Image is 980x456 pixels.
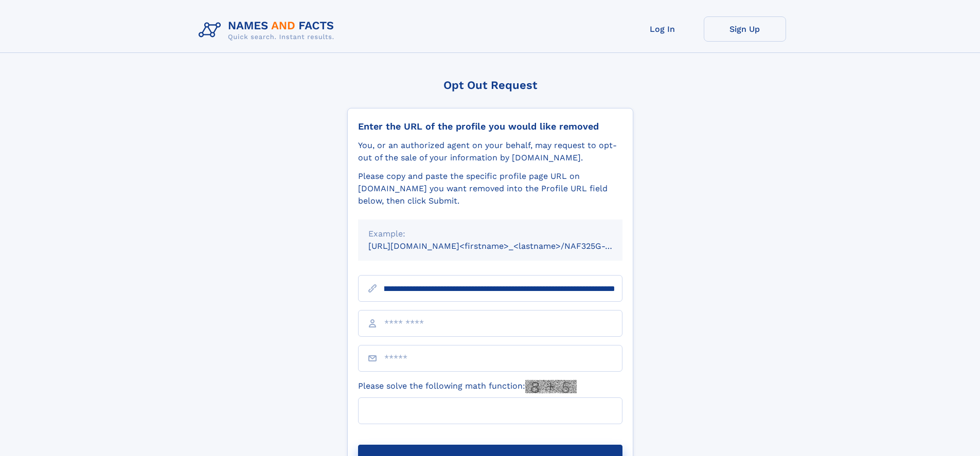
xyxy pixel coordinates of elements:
[358,121,622,132] div: Enter the URL of the profile you would like removed
[368,241,642,251] small: [URL][DOMAIN_NAME]<firstname>_<lastname>/NAF325G-xxxxxxxx
[621,16,704,42] a: Log In
[358,170,622,207] div: Please copy and paste the specific profile page URL on [DOMAIN_NAME] you want removed into the Pr...
[358,139,622,164] div: You, or an authorized agent on your behalf, may request to opt-out of the sale of your informatio...
[368,228,612,240] div: Example:
[358,380,577,393] label: Please solve the following math function:
[194,16,343,44] img: Logo Names and Facts
[347,79,633,92] div: Opt Out Request
[704,16,786,42] a: Sign Up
